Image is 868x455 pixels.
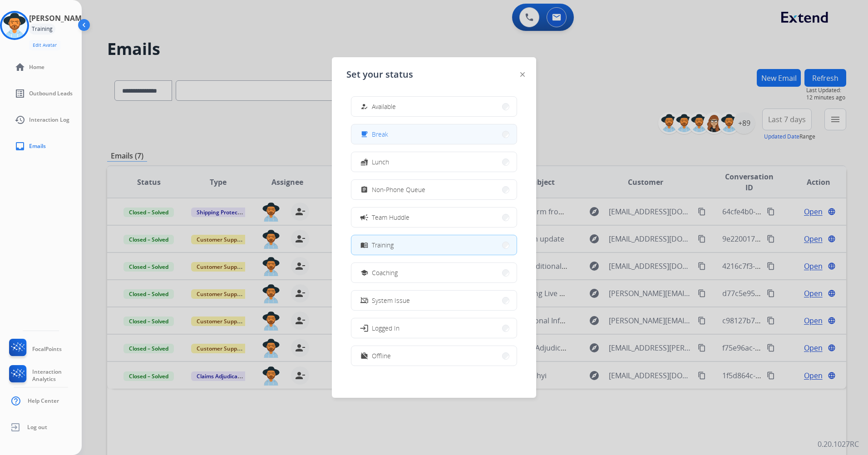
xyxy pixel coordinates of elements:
div: Training [29,24,55,35]
mat-icon: phonelink_off [360,297,368,304]
button: Edit Avatar [29,40,60,50]
button: Offline [351,346,517,366]
button: Break [351,124,517,144]
span: System Issue [372,296,410,305]
button: Lunch [351,152,517,172]
span: FocalPoints [32,346,62,353]
img: close-button [520,72,525,77]
mat-icon: menu_book [360,241,368,249]
mat-icon: assignment [360,186,368,193]
span: Interaction Analytics [32,368,82,383]
button: Training [351,235,517,255]
span: Non-Phone Queue [372,185,425,194]
span: Home [29,64,44,71]
span: Emails [29,143,46,150]
span: Offline [372,351,391,361]
span: Help Center [28,397,59,405]
mat-icon: home [15,62,25,73]
span: Coaching [372,268,398,277]
mat-icon: campaign [360,213,369,222]
span: Available [372,102,396,111]
span: Log out [27,424,47,431]
mat-icon: work_off [360,352,368,360]
mat-icon: school [360,269,368,277]
button: Coaching [351,263,517,282]
a: Interaction Analytics [7,365,82,386]
button: System Issue [351,291,517,310]
mat-icon: list_alt [15,88,25,99]
mat-icon: fastfood [360,158,368,166]
span: Logged In [372,323,399,333]
mat-icon: login [360,323,369,332]
button: Non-Phone Queue [351,180,517,199]
mat-icon: free_breakfast [360,130,368,138]
button: Team Huddle [351,208,517,227]
img: avatar [2,13,27,38]
h3: [PERSON_NAME] [29,13,88,24]
mat-icon: inbox [15,141,25,152]
p: 0.20.1027RC [818,439,859,450]
span: Outbound Leads [29,90,73,97]
a: FocalPoints [7,339,62,360]
span: Lunch [372,157,389,167]
mat-icon: how_to_reg [360,103,368,110]
span: Set your status [346,68,413,81]
span: Interaction Log [29,116,69,124]
span: Break [372,129,388,139]
span: Training [372,240,394,250]
button: Logged In [351,318,517,338]
span: Team Huddle [372,213,409,222]
button: Available [351,97,517,116]
mat-icon: history [15,114,25,125]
